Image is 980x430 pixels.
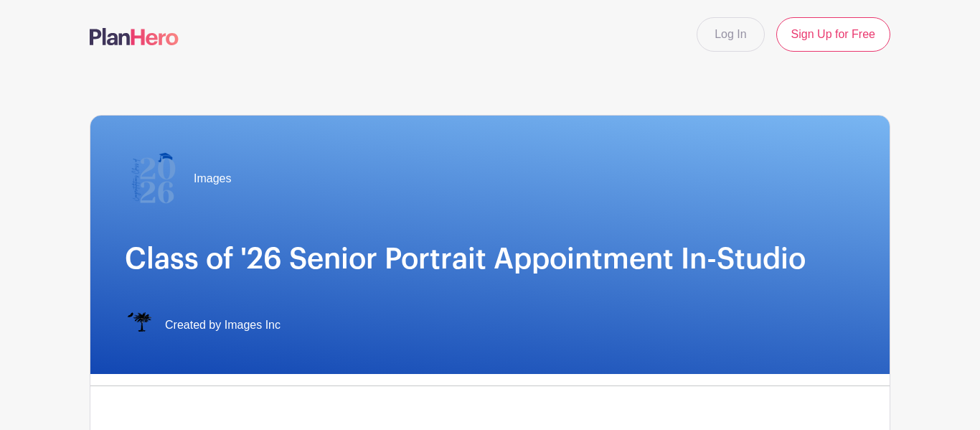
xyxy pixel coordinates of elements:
a: Log In [697,17,764,52]
span: Created by Images Inc [165,317,281,334]
span: Images [194,170,231,187]
img: 2026%20logo%20(2).png [125,150,182,207]
img: logo-507f7623f17ff9eddc593b1ce0a138ce2505c220e1c5a4e2b4648c50719b7d32.svg [90,28,179,45]
h1: Class of '26 Senior Portrait Appointment In-Studio [125,242,855,276]
a: Sign Up for Free [776,17,890,52]
img: IMAGES%20logo%20transparenT%20PNG%20s.png [125,311,154,340]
